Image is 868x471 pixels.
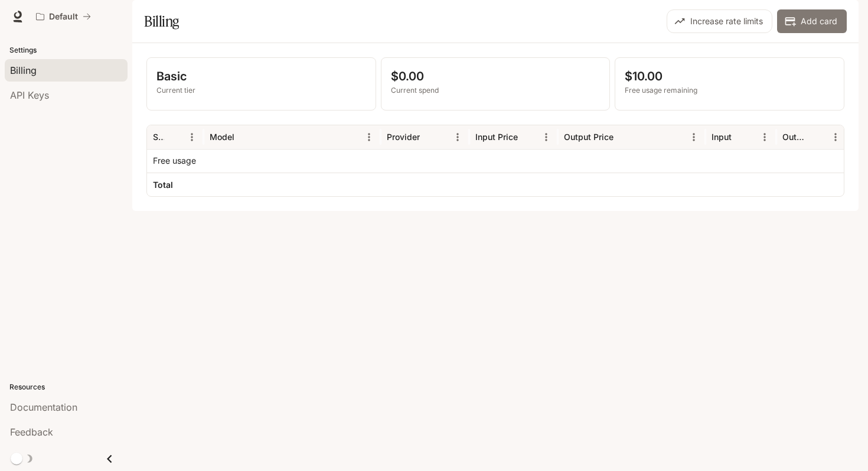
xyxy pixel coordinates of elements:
button: Sort [165,128,183,146]
button: Add card [777,9,847,33]
button: Sort [421,128,439,146]
p: Default [49,12,78,22]
button: All workspaces [31,5,96,28]
button: Menu [685,128,703,146]
div: Provider [387,132,420,142]
div: Model [210,132,234,142]
button: Sort [236,128,253,146]
button: Sort [809,128,827,146]
button: Sort [615,128,632,146]
button: Sort [519,128,537,146]
div: Output Price [564,132,614,142]
div: Input Price [475,132,518,142]
p: Free usage remaining [625,85,834,96]
p: Basic [156,67,366,85]
p: $10.00 [625,67,834,85]
button: Menu [360,128,378,146]
p: Free usage [153,155,196,167]
p: Current spend [391,85,601,96]
button: Menu [827,128,844,146]
h6: Total [153,179,173,191]
div: Input [712,132,732,142]
button: Menu [449,128,466,146]
button: Increase rate limits [667,9,772,33]
button: Menu [537,128,555,146]
button: Sort [733,128,750,146]
p: $0.00 [391,67,601,85]
h1: Billing [144,9,179,33]
p: Current tier [156,85,366,96]
div: Output [782,132,808,142]
div: Service [153,132,164,142]
button: Menu [756,128,774,146]
button: Menu [183,128,201,146]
